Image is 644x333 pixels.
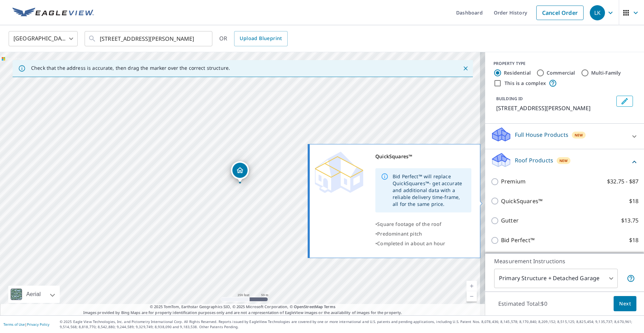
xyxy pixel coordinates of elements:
a: Cancel Order [536,6,584,20]
span: Upload Blueprint [240,34,282,43]
div: Primary Structure + Detached Garage [494,269,618,288]
div: • [375,239,471,248]
div: Bid Perfect™ will replace QuickSquares™- get accurate and additional data with a reliable deliver... [393,170,466,210]
input: Search by address or latitude-longitude [100,29,198,48]
p: © 2025 Eagle View Technologies, Inc. and Pictometry International Corp. All Rights Reserved. Repo... [60,319,641,330]
a: Terms [324,304,335,309]
label: Multi-Family [591,69,621,76]
p: [STREET_ADDRESS][PERSON_NAME] [496,104,614,112]
a: Privacy Policy [27,322,49,327]
a: Terms of Use [3,322,25,327]
p: Check that the address is accurate, then drag the marker over the correct structure. [31,65,230,71]
span: Your report will include the primary structure and a detached garage if one exists. [627,274,635,283]
span: © 2025 TomTom, Earthstar Geographics SIO, © 2025 Microsoft Corporation, © [150,304,335,310]
p: Full House Products [515,131,568,139]
button: Close [461,64,470,73]
div: OR [219,31,288,46]
p: $18 [629,197,638,206]
p: Roof Products [515,156,553,164]
label: Commercial [547,69,575,76]
p: $13.75 [621,216,638,225]
div: Aerial [24,286,43,303]
img: Premium [315,152,363,193]
div: • [375,219,471,229]
div: • [375,229,471,239]
span: New [559,158,568,163]
p: $32.75 - $87 [607,177,638,186]
div: Aerial [8,286,60,303]
span: Next [619,299,631,308]
a: Current Level 17, Zoom In [467,281,477,291]
span: Completed in about an hour [377,240,445,247]
div: Roof ProductsNew [491,152,638,172]
div: Dropped pin, building 1, Residential property, 5340 Claxton Ave Saint Louis, MO 63120 [231,161,249,183]
p: Estimated Total: $0 [493,296,553,311]
p: Bid Perfect™ [501,236,535,245]
p: Measurement Instructions [494,257,635,265]
span: Square footage of the roof [377,221,441,227]
span: New [575,132,583,138]
div: [GEOGRAPHIC_DATA] [9,29,78,48]
p: | [3,322,49,326]
p: BUILDING ID [496,96,523,102]
p: Premium [501,177,526,186]
p: QuickSquares™ [501,197,542,206]
div: Full House ProductsNew [491,126,638,146]
a: Current Level 17, Zoom Out [467,291,477,302]
div: LK [590,5,605,20]
button: Edit building 1 [616,96,633,107]
a: Upload Blueprint [234,31,287,46]
span: Predominant pitch [377,230,422,237]
label: Residential [504,69,531,76]
div: PROPERTY TYPE [493,60,636,67]
button: Next [614,296,636,312]
p: Gutter [501,216,519,225]
img: EV Logo [12,8,94,18]
label: This is a complex [504,80,546,87]
div: QuickSquares™ [375,152,471,161]
p: $18 [629,236,638,245]
a: OpenStreetMap [294,304,323,309]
